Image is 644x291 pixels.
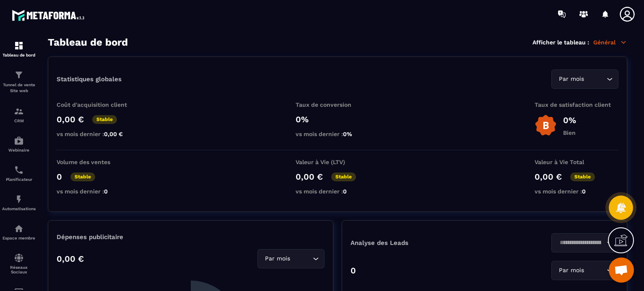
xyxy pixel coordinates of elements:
[2,159,36,188] a: schedulerschedulerPlanificateur
[535,114,557,136] img: b-badge-o.b3b20ee6.svg
[57,114,84,124] p: 0,00 €
[331,173,356,181] p: Stable
[70,173,95,181] p: Stable
[2,247,36,281] a: social-networksocial-networkRéseaux Sociaux
[48,36,128,48] h3: Tableau de bord
[296,101,379,108] p: Taux de conversion
[2,64,36,100] a: formationformationTunnel de vente Site web
[343,131,352,137] span: 0%
[57,75,122,83] p: Statistiques globales
[296,159,379,165] p: Valeur à Vie (LTV)
[2,118,36,123] p: CRM
[104,131,123,137] span: 0,00 €
[2,100,36,129] a: formationformationCRM
[2,206,36,211] p: Automatisations
[2,217,36,247] a: automationsautomationsEspace membre
[14,194,24,204] img: automations
[557,75,586,84] span: Par mois
[296,114,379,124] p: 0%
[557,238,605,247] input: Search for option
[57,101,140,108] p: Coût d'acquisition client
[2,129,36,159] a: automationsautomationsWebinaire
[296,131,379,137] p: vs mois dernier :
[14,136,24,146] img: automations
[563,115,576,125] p: 0%
[14,70,24,80] img: formation
[292,254,311,263] input: Search for option
[609,258,634,283] div: Ouvrir le chat
[263,254,292,263] span: Par mois
[2,177,36,182] p: Planificateur
[104,188,108,195] span: 0
[14,224,24,234] img: automations
[2,265,36,274] p: Réseaux Sociaux
[593,39,627,46] p: Général
[14,41,24,51] img: formation
[563,129,576,136] p: Bien
[535,101,618,108] p: Taux de satisfaction client
[57,188,140,195] p: vs mois dernier :
[2,236,36,240] p: Espace membre
[12,8,87,23] img: logo
[351,265,356,276] p: 0
[2,148,36,152] p: Webinaire
[551,261,618,280] div: Search for option
[551,233,618,252] div: Search for option
[2,34,36,64] a: formationformationTableau de bord
[582,188,586,195] span: 0
[557,266,586,275] span: Par mois
[57,159,140,165] p: Volume des ventes
[586,75,605,84] input: Search for option
[296,188,379,195] p: vs mois dernier :
[351,239,485,247] p: Analyse des Leads
[2,82,36,94] p: Tunnel de vente Site web
[532,39,589,46] p: Afficher le tableau :
[57,172,62,182] p: 0
[535,159,618,165] p: Valeur à Vie Total
[14,165,24,175] img: scheduler
[535,188,618,195] p: vs mois dernier :
[2,188,36,217] a: automationsautomationsAutomatisations
[57,233,325,241] p: Dépenses publicitaire
[343,188,347,195] span: 0
[551,70,618,89] div: Search for option
[57,131,140,137] p: vs mois dernier :
[535,172,562,182] p: 0,00 €
[257,249,325,268] div: Search for option
[14,106,24,116] img: formation
[92,115,117,124] p: Stable
[2,53,36,57] p: Tableau de bord
[14,253,24,263] img: social-network
[57,254,84,264] p: 0,00 €
[296,172,323,182] p: 0,00 €
[570,173,595,181] p: Stable
[586,266,605,275] input: Search for option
